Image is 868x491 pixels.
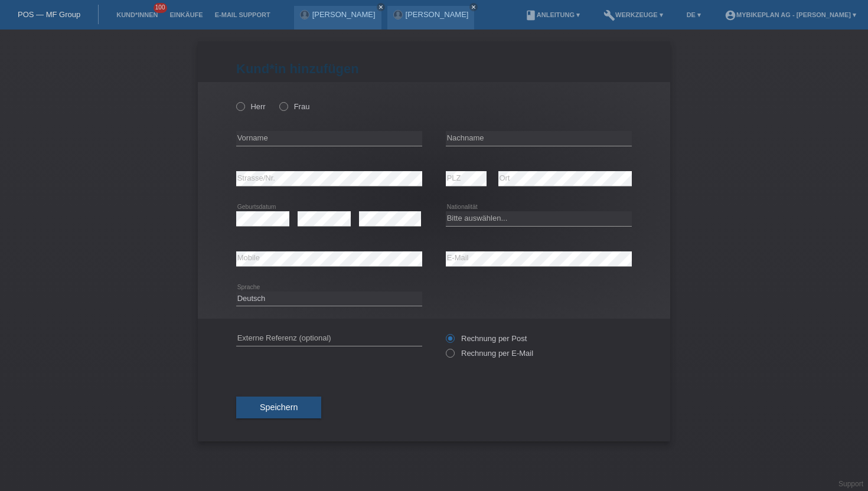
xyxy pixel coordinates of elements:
label: Frau [279,102,309,111]
label: Herr [236,102,266,111]
a: Support [838,480,863,488]
i: close [471,4,477,10]
a: close [469,3,478,11]
a: Kund*innen [110,11,164,18]
button: Speichern [236,397,321,419]
input: Frau [279,102,287,110]
i: close [378,4,384,10]
a: POS — MF Group [18,10,80,19]
a: [PERSON_NAME] [406,10,469,19]
span: Speichern [260,402,298,412]
a: DE ▾ [681,11,707,18]
label: Rechnung per Post [446,334,527,343]
a: close [377,3,385,11]
a: bookAnleitung ▾ [519,11,586,18]
h1: Kund*in hinzufügen [236,61,632,76]
a: Einkäufe [164,11,208,18]
i: build [603,9,615,21]
a: account_circleMybikeplan AG - [PERSON_NAME] ▾ [719,11,862,18]
input: Herr [236,102,244,110]
a: [PERSON_NAME] [312,10,376,19]
input: Rechnung per E-Mail [446,349,453,364]
span: 100 [154,3,168,13]
i: book [525,9,537,21]
i: account_circle [725,9,736,21]
label: Rechnung per E-Mail [446,349,533,358]
a: E-Mail Support [209,11,276,18]
input: Rechnung per Post [446,334,453,349]
a: buildWerkzeuge ▾ [598,11,669,18]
